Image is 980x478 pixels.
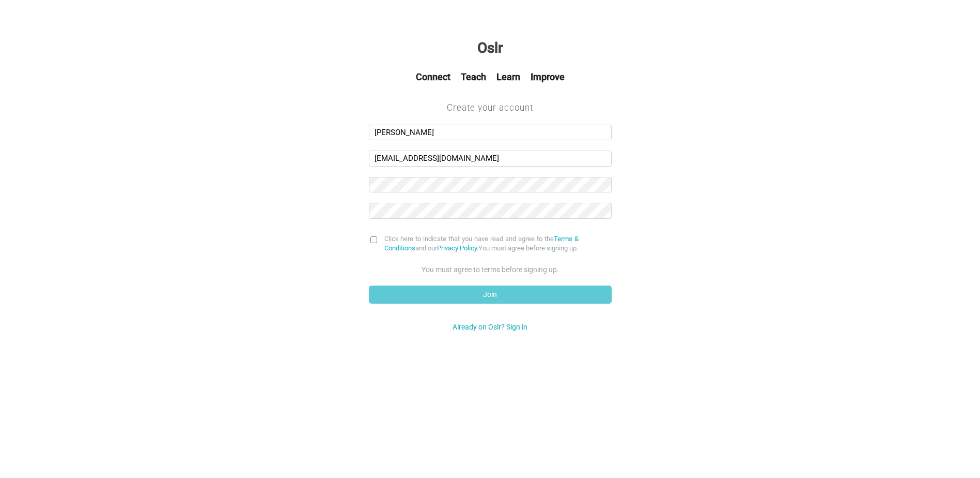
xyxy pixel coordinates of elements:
p: Click here to indicate that you have read and agree to the and our You must agree before signing up. [384,234,579,253]
div: You must agree to terms before signing up. [369,264,612,275]
a: Already on Oslr? Sign in [453,323,527,331]
a: Terms & Conditions [384,235,579,252]
input: Name [369,125,612,141]
a: Privacy Policy. [437,244,478,252]
button: Join [369,286,612,304]
input: Email (e.g. jon.childs@nhs.uk or ms1205@uol.ac.uk) [369,151,612,167]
